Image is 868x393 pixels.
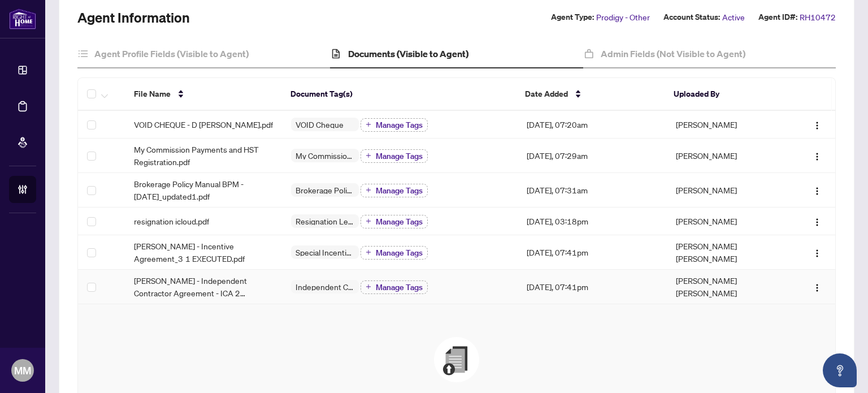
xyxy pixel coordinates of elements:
h4: Admin Fields (Not Visible to Agent) [601,47,745,61]
h4: Documents (Visible to Agent) [348,47,468,61]
button: Manage Tags [361,246,428,260]
td: [DATE], 07:31am [518,173,667,208]
span: plus [366,187,371,193]
button: Logo [808,243,826,261]
span: Manage Tags [376,283,423,291]
button: Open asap [823,353,857,387]
button: Manage Tags [361,149,428,163]
span: RH10472 [800,11,836,24]
td: [PERSON_NAME] [PERSON_NAME] [667,270,785,304]
span: Manage Tags [376,249,423,257]
span: resignation icloud.pdf [134,215,209,227]
span: VOID CHEQUE - D [PERSON_NAME].pdf [134,118,273,131]
label: Agent ID#: [758,11,797,24]
span: plus [366,218,371,224]
button: Logo [808,115,826,133]
span: Special Incentive Agreement [291,248,359,256]
button: Logo [808,278,826,296]
span: plus [366,122,371,127]
span: MM [14,362,31,378]
span: Manage Tags [376,187,423,195]
td: [PERSON_NAME] [667,208,785,235]
span: Date Added [525,88,568,100]
span: Prodigy - Other [596,11,650,24]
span: [PERSON_NAME] - Independent Contractor Agreement - ICA 2 EXECUTED.pdf [134,274,273,299]
td: [DATE], 07:41pm [518,270,667,304]
span: VOID Cheque [291,120,348,128]
button: Manage Tags [361,184,428,197]
button: Manage Tags [361,215,428,228]
span: Manage Tags [376,121,423,129]
img: File Upload [434,337,479,382]
button: Manage Tags [361,280,428,294]
img: Logo [813,152,822,161]
td: [DATE], 07:41pm [518,235,667,270]
button: Logo [808,146,826,165]
button: Logo [808,181,826,199]
span: My Commission Payments and HST Registration [291,152,359,159]
span: Brokerage Policy Manual [291,186,359,194]
td: [DATE], 07:20am [518,111,667,139]
img: Logo [813,218,822,227]
span: plus [366,249,371,255]
th: File Name [125,78,281,111]
img: Logo [813,187,822,196]
span: plus [366,153,371,158]
button: Manage Tags [361,118,428,132]
span: plus [366,284,371,290]
span: Manage Tags [376,152,423,160]
img: Logo [813,121,822,130]
h2: Agent Information [77,8,190,27]
img: Logo [813,249,822,258]
td: [PERSON_NAME] [PERSON_NAME] [667,235,785,270]
label: Agent Type: [551,11,594,24]
td: [DATE], 03:18pm [518,208,667,235]
img: Logo [813,283,822,292]
td: [DATE], 07:29am [518,139,667,173]
th: Uploaded By [665,78,782,111]
td: [PERSON_NAME] [667,111,785,139]
span: File Name [134,88,171,100]
label: Account Status: [663,11,720,24]
td: [PERSON_NAME] [667,173,785,208]
td: [PERSON_NAME] [667,139,785,173]
span: Independent Contractor Agreement [291,283,359,291]
span: Active [722,11,745,24]
th: Document Tag(s) [281,78,516,111]
h4: Agent Profile Fields (Visible to Agent) [94,47,249,61]
span: [PERSON_NAME] - Incentive Agreement_3 1 EXECUTED.pdf [134,240,273,265]
th: Date Added [516,78,665,111]
span: My Commission Payments and HST Registration.pdf [134,143,273,168]
span: Brokerage Policy Manual BPM - [DATE]_updated1.pdf [134,178,273,202]
img: logo [9,8,36,29]
button: Logo [808,212,826,230]
span: Resignation Letter (From previous Brokerage) [291,217,359,225]
span: Manage Tags [376,218,423,226]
